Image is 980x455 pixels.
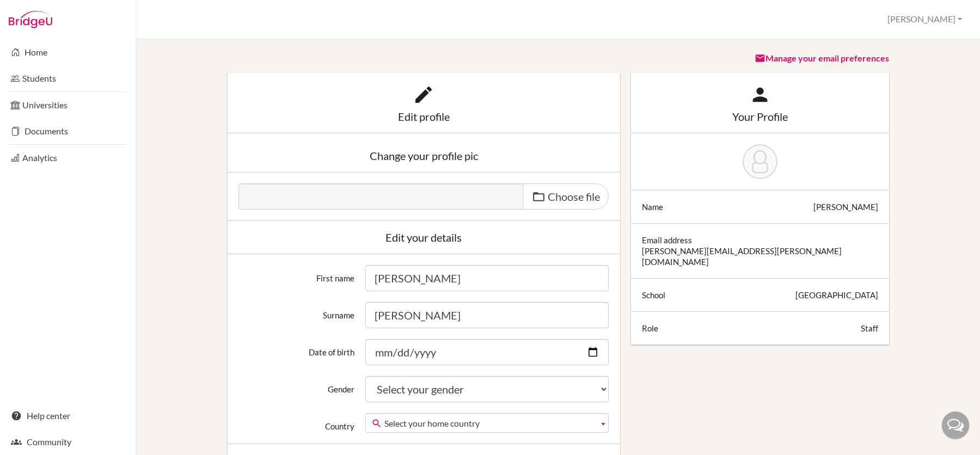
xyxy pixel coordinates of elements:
label: Country [233,413,360,432]
img: Bridge-U [9,11,52,28]
div: [PERSON_NAME][EMAIL_ADDRESS][PERSON_NAME][DOMAIN_NAME] [642,245,878,267]
label: First name [233,265,360,284]
div: Email address [642,235,692,245]
a: Documents [2,120,133,142]
div: [PERSON_NAME] [813,201,878,212]
div: Role [642,323,658,334]
label: Date of birth [233,339,360,358]
div: [GEOGRAPHIC_DATA] [795,290,878,300]
div: Change your profile pic [238,150,609,161]
a: Community [2,431,133,453]
label: Surname [233,302,360,321]
a: Manage your email preferences [755,53,889,63]
div: Staff [861,323,878,334]
span: Select your home country [384,414,594,433]
div: Your Profile [642,111,878,122]
span: Choose file [548,190,600,203]
a: Universities [2,94,133,116]
a: Students [2,67,133,89]
a: Home [2,41,133,63]
div: Edit profile [238,111,609,122]
a: Analytics [2,147,133,169]
a: Help center [2,405,133,427]
button: [PERSON_NAME] [883,9,967,29]
div: School [642,290,665,300]
img: Jonathon Conlon [743,144,777,179]
div: Edit your details [238,232,609,243]
div: Name [642,201,663,212]
label: Gender [233,376,360,395]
